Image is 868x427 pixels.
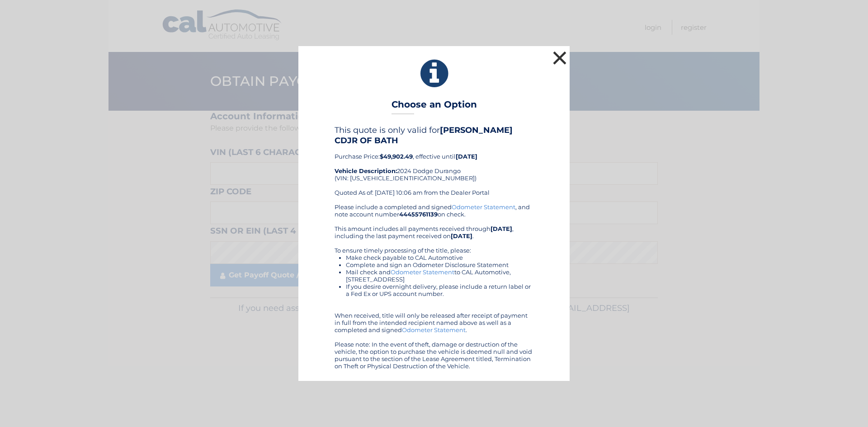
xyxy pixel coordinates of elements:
b: [PERSON_NAME] CDJR OF BATH [335,125,513,145]
b: 44455761139 [399,211,438,218]
div: Please include a completed and signed , and note account number on check. This amount includes al... [335,203,533,370]
h3: Choose an Option [392,99,477,115]
a: Odometer Statement [391,268,454,276]
b: [DATE] [456,153,477,160]
strong: Vehicle Description: [335,167,397,174]
b: [DATE] [491,225,512,232]
button: × [551,49,569,67]
b: [DATE] [451,232,472,239]
a: Odometer Statement [452,203,515,211]
li: If you desire overnight delivery, please include a return label or a Fed Ex or UPS account number. [346,283,533,297]
li: Mail check and to CAL Automotive, [STREET_ADDRESS] [346,268,533,283]
b: $49,902.49 [380,153,413,160]
div: Purchase Price: , effective until 2024 Dodge Durango (VIN: [US_VEHICLE_IDENTIFICATION_NUMBER]) Qu... [335,125,533,203]
li: Complete and sign an Odometer Disclosure Statement [346,261,533,268]
a: Odometer Statement [402,326,466,333]
h4: This quote is only valid for [335,125,533,145]
li: Make check payable to CAL Automotive [346,254,533,261]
